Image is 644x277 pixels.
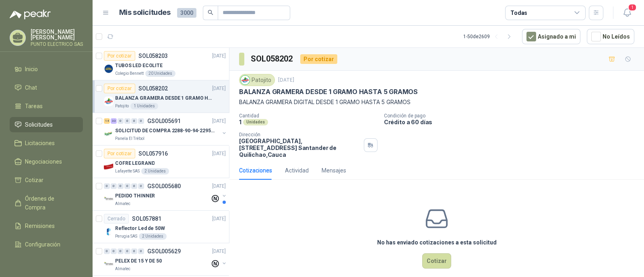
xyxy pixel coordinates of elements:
[138,151,168,156] p: SOL057916
[104,194,114,204] img: Company Logo
[104,181,227,207] a: 0 0 0 0 0 0 GSOL005680[DATE] Company LogoPEDIDO THINNERAlmatec
[138,86,168,91] p: SOL058202
[115,225,165,232] p: Reflector Led de 50W
[93,80,229,113] a: Por cotizarSOL058202[DATE] Company LogoBALANZA GRAMERA DESDE 1 GRAMO HASTA 5 GRAMOSPatojito1 Unid...
[10,62,83,77] a: Inicio
[145,70,175,77] div: 20 Unidades
[130,103,158,109] div: 1 Unidades
[104,96,114,106] img: Company Logo
[115,192,155,200] p: PEDIDO THINNER
[104,129,114,139] img: Company Logo
[118,118,124,124] div: 0
[25,139,55,148] span: Licitaciones
[115,257,162,265] p: PELEX DE 15 Y DE 50
[239,113,378,119] p: Cantidad
[104,118,110,124] div: 14
[115,70,144,77] p: Colegio Bennett
[177,8,196,18] span: 3000
[212,248,226,255] p: [DATE]
[104,248,110,254] div: 0
[104,214,129,224] div: Cerrado
[239,137,361,158] p: [GEOGRAPHIC_DATA], [STREET_ADDRESS] Santander de Quilichao , Cauca
[124,183,130,189] div: 0
[212,183,226,190] p: [DATE]
[147,183,181,189] p: GSOL005680
[10,117,83,132] a: Solicitudes
[10,98,83,114] a: Tareas
[239,132,361,137] p: Dirección
[25,102,43,111] span: Tareas
[104,259,114,269] img: Company Logo
[377,238,497,247] h3: No has enviado cotizaciones a esta solicitud
[139,233,167,240] div: 2 Unidades
[138,183,144,189] div: 0
[510,8,527,17] div: Todas
[243,119,268,125] div: Unidades
[25,240,60,249] span: Configuración
[212,117,226,125] p: [DATE]
[115,201,130,207] p: Almatec
[115,103,129,109] p: Patojito
[104,149,135,158] div: Por cotizar
[10,154,83,169] a: Negociaciones
[10,80,83,95] a: Chat
[93,211,229,243] a: CerradoSOL057881[DATE] Company LogoReflector Led de 50WPerugia SAS2 Unidades
[239,88,418,96] p: BALANZA GRAMERA DESDE 1 GRAMO HASTA 5 GRAMOS
[322,166,346,175] div: Mensajes
[138,248,144,254] div: 0
[118,248,124,254] div: 0
[25,194,75,212] span: Órdenes de Compra
[212,215,226,223] p: [DATE]
[111,248,117,254] div: 0
[111,118,117,124] div: 33
[25,222,55,230] span: Remisiones
[278,76,294,84] p: [DATE]
[104,116,227,142] a: 14 33 0 0 0 0 GSOL005691[DATE] Company LogoSOLICITUD DE COMPRA 2288-90-94-2295-96-2301-02-04Panel...
[422,253,451,269] button: Cotizar
[104,51,135,61] div: Por cotizar
[384,113,641,119] p: Condición de pago
[25,120,53,129] span: Solicitudes
[147,248,181,254] p: GSOL005629
[104,246,227,272] a: 0 0 0 0 0 0 GSOL005629[DATE] Company LogoPELEX DE 15 Y DE 50Almatec
[115,168,140,174] p: Lafayette SAS
[212,85,226,92] p: [DATE]
[25,83,37,92] span: Chat
[212,52,226,60] p: [DATE]
[124,248,130,254] div: 0
[31,42,83,47] p: PUNTO ELECTRICO SAS
[147,118,181,124] p: GSOL005691
[10,172,83,188] a: Cotizar
[10,191,83,215] a: Órdenes de Compra
[251,53,294,65] h3: SOL058202
[138,118,144,124] div: 0
[115,233,137,240] p: Perugia SAS
[300,54,337,64] div: Por cotizar
[104,64,114,74] img: Company Logo
[93,48,229,80] a: Por cotizarSOL058203[DATE] Company LogoTUBOS LED ECOLITEColegio Bennett20 Unidades
[212,150,226,158] p: [DATE]
[31,29,83,40] p: [PERSON_NAME] [PERSON_NAME]
[104,162,114,171] img: Company Logo
[131,248,137,254] div: 0
[104,183,110,189] div: 0
[115,127,215,135] p: SOLICITUD DE COMPRA 2288-90-94-2295-96-2301-02-04
[239,98,634,107] p: BALANZA GRAMERA DIGITAL DESDE 1 GRAMO HASTA 5 GRAMOS
[138,53,168,59] p: SOL058203
[10,135,83,151] a: Licitaciones
[104,227,114,236] img: Company Logo
[25,65,38,74] span: Inicio
[25,176,43,185] span: Cotizar
[239,74,275,86] div: Patojito
[628,4,637,11] span: 1
[10,255,83,271] a: Manuales y ayuda
[118,183,124,189] div: 0
[10,218,83,234] a: Remisiones
[285,166,309,175] div: Actividad
[119,7,171,18] h1: Mis solicitudes
[384,119,641,125] p: Crédito a 60 días
[239,119,242,125] p: 1
[115,62,163,70] p: TUBOS LED ECOLITE
[124,118,130,124] div: 0
[463,30,516,43] div: 1 - 50 de 2609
